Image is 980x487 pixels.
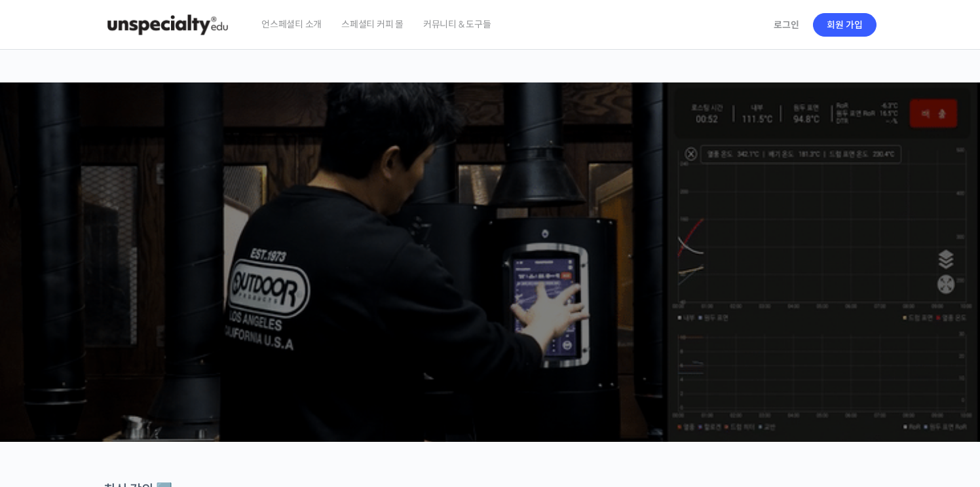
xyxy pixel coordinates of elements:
a: 로그인 [766,10,807,40]
p: 시간과 장소에 구애받지 않고, 검증된 커리큘럼으로 [13,272,967,291]
p: [PERSON_NAME]을 다하는 당신을 위해, 최고와 함께 만든 커피 클래스 [13,200,967,266]
a: 회원 가입 [813,13,876,37]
